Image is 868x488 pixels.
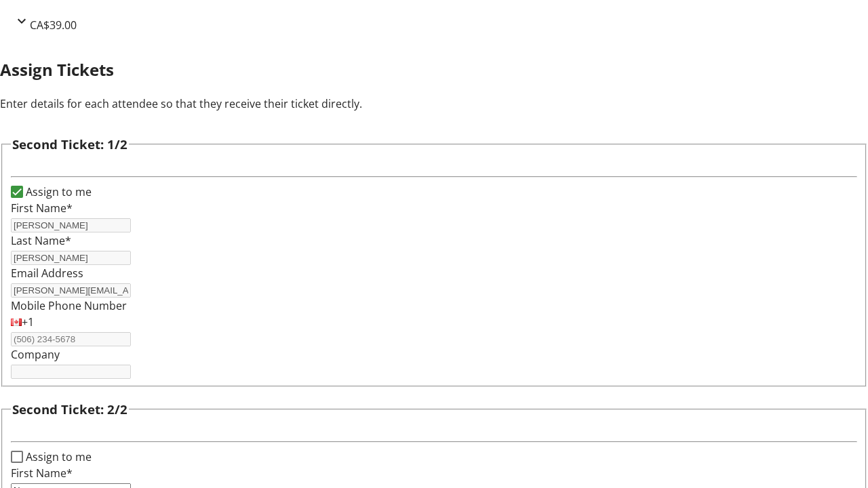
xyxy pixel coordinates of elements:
[23,449,92,465] label: Assign to me
[12,135,127,154] h3: Second Ticket: 1/2
[11,201,73,216] label: First Name*
[12,400,127,419] h3: Second Ticket: 2/2
[11,466,73,481] label: First Name*
[11,266,83,281] label: Email Address
[11,233,71,248] label: Last Name*
[11,298,127,313] label: Mobile Phone Number
[30,18,77,33] span: CA$39.00
[11,347,60,362] label: Company
[23,184,92,200] label: Assign to me
[11,332,131,346] input: (506) 234-5678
